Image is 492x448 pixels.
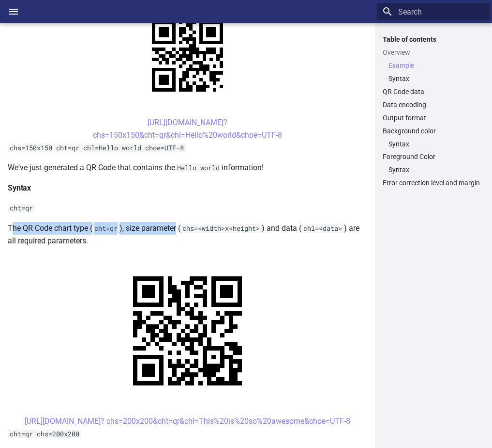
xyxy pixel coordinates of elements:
a: Foreground Color [383,152,484,161]
a: Data encoding [383,100,484,109]
a: QR Code data [383,87,484,96]
a: [URL][DOMAIN_NAME]?chs=150x150&cht=qr&chl=Hello%20world&choe=UTF-8 [93,118,282,140]
img: chart [111,255,264,407]
a: Syntax [388,165,484,174]
code: chs=<width>x<height> [180,224,262,233]
a: [URL][DOMAIN_NAME]? chs=200x200&cht=qr&chl=This%20is%20so%20awesome&choe=UTF-8 [25,416,350,426]
label: Table of contents [377,35,490,44]
a: Error correction level and margin [383,178,484,187]
a: Syntax [388,74,484,83]
a: Syntax [388,140,484,148]
nav: Background color [383,140,484,148]
code: chs=150x150 cht=qr chl=Hello world choe=UTF-8 [8,144,186,152]
code: cht=qr chs=200x200 [8,430,81,438]
p: We've just generated a QR Code that contains the information! [8,161,367,174]
nav: Table of contents [377,35,490,188]
code: Hello world [175,163,222,172]
a: Output format [383,113,484,122]
code: chl=<data> [301,224,344,233]
code: cht=qr [8,204,35,212]
img: chart [135,3,240,109]
a: Background color [383,127,484,135]
nav: Foreground Color [383,165,484,174]
code: cht=qr [92,224,119,233]
h4: Syntax [8,182,367,194]
nav: Overview [383,61,484,83]
a: Example [388,61,484,70]
p: The QR Code chart type ( ), size parameter ( ) and data ( ) are all required parameters. [8,222,367,247]
a: Overview [383,48,484,57]
input: Search [377,3,490,20]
